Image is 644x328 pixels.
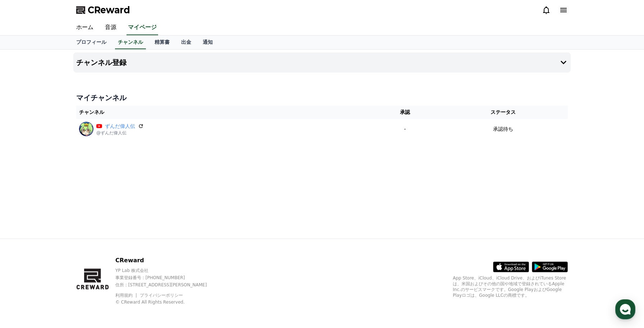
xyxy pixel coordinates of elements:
p: YP Lab 株式会社 [115,268,219,273]
h4: マイチャンネル [76,93,568,103]
a: 音源 [99,20,122,35]
a: 利用規約 [115,293,138,298]
img: ずんだ偉人伝 [79,122,93,136]
a: 精算書 [149,36,175,49]
a: プロフィール [70,36,112,49]
a: プライバシーポリシー [140,293,183,298]
p: @ずんだ偉人伝 [96,130,144,136]
button: チャンネル登録 [73,52,571,73]
p: 事業登録番号 : [PHONE_NUMBER] [115,275,219,281]
a: ずんだ偉人伝 [105,123,135,130]
th: ステータス [438,106,568,119]
a: CReward [76,4,130,16]
p: CReward [115,256,219,265]
a: 出金 [175,36,197,49]
a: マイページ [126,20,158,35]
p: © CReward All Rights Reserved. [115,299,219,305]
a: チャンネル [115,36,146,49]
p: 承認待ち [493,125,513,133]
p: App Store、iCloud、iCloud Drive、およびiTunes Storeは、米国およびその他の国や地域で登録されているApple Inc.のサービスマークです。Google P... [453,275,568,298]
th: 承認 [372,106,438,119]
a: ホーム [70,20,99,35]
span: CReward [88,4,130,16]
p: - [374,125,435,133]
p: 住所 : [STREET_ADDRESS][PERSON_NAME] [115,282,219,288]
th: チャンネル [76,106,372,119]
h4: チャンネル登録 [76,59,126,66]
a: 通知 [197,36,218,49]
